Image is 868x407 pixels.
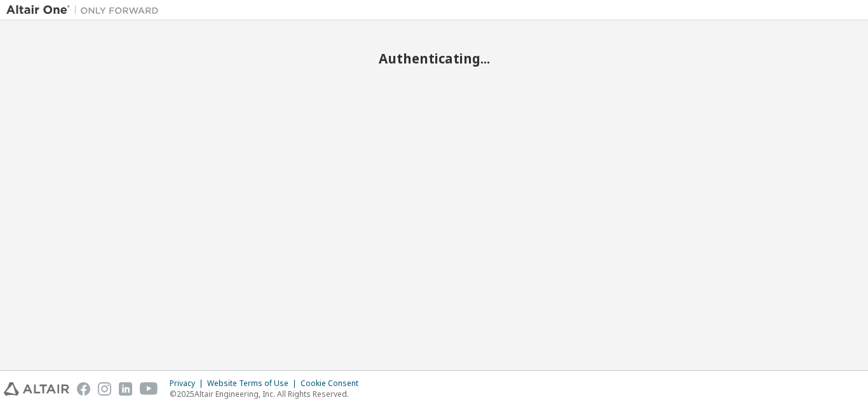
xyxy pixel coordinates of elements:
img: linkedin.svg [119,382,132,396]
img: facebook.svg [77,382,90,396]
div: Cookie Consent [301,378,366,389]
div: Website Terms of Use [207,378,301,389]
img: Altair One [6,4,165,17]
img: instagram.svg [98,382,111,396]
h2: Authenticating... [6,50,862,67]
img: altair_logo.svg [4,382,69,396]
p: © 2025 Altair Engineering, Inc. All Rights Reserved. [170,389,366,399]
div: Privacy [170,378,207,389]
img: youtube.svg [140,382,158,396]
